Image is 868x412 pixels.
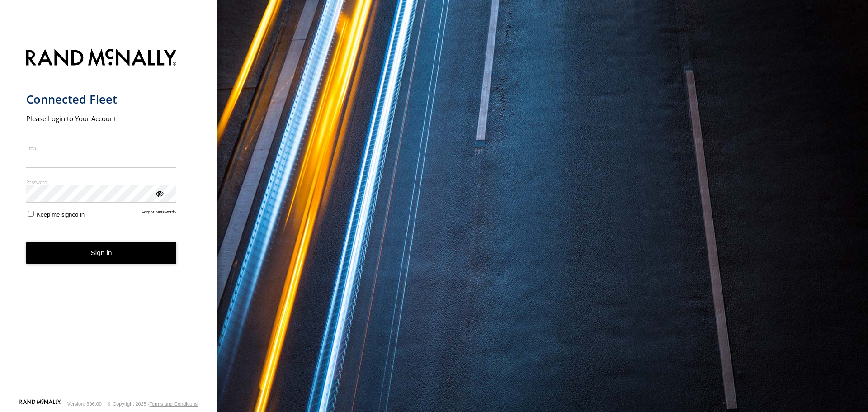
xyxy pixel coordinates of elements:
img: Rand McNally [26,47,177,70]
label: Password [26,179,177,185]
div: ViewPassword [155,189,164,198]
span: Keep me signed in [37,211,85,218]
form: main [26,43,191,398]
h2: Please Login to Your Account [26,114,177,123]
input: Keep me signed in [28,211,34,217]
label: Email [26,145,177,152]
div: Version: 306.00 [67,401,102,407]
a: Forgot password? [142,209,177,218]
h1: Connected Fleet [26,92,177,107]
a: Terms and Conditions [150,401,198,407]
div: © Copyright 2025 - [108,401,198,407]
a: Visit our Website [19,399,61,408]
button: Sign in [26,242,177,264]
